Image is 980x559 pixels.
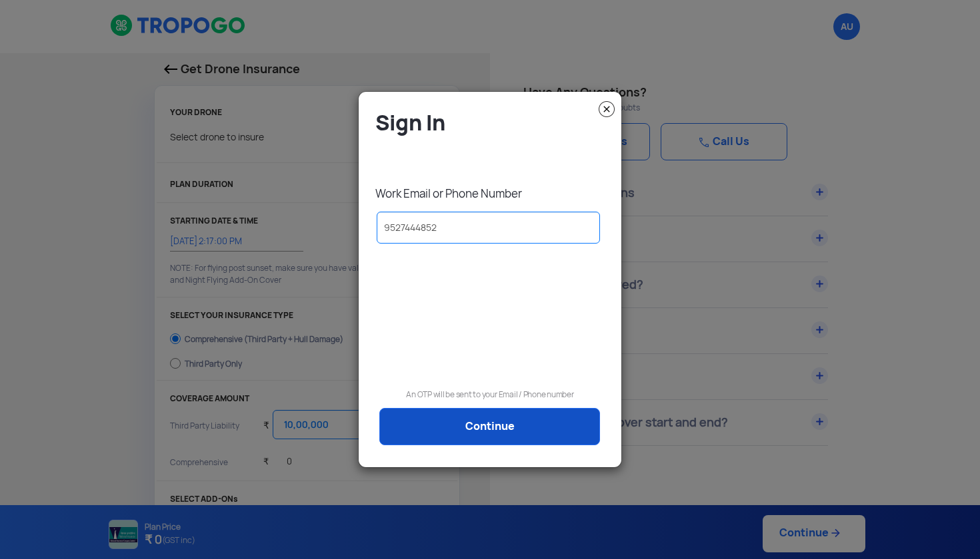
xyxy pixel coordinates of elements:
img: close [599,101,615,117]
p: An OTP will be sent to your Email / Phone number [369,388,611,401]
p: Work Email or Phone Number [375,186,611,201]
input: Your Email Id / Phone Number [377,212,600,244]
h4: Sign In [375,109,611,136]
a: Continue [379,408,600,445]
